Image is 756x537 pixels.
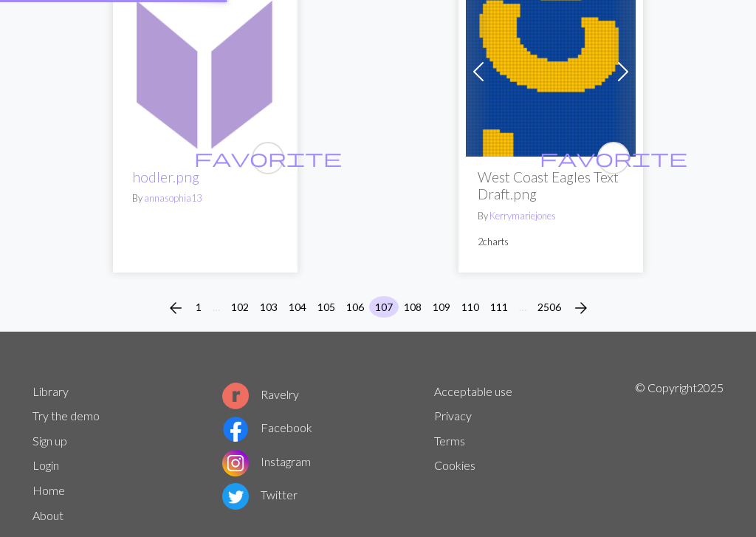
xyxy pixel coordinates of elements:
a: hodler.png [120,63,290,77]
i: Next [572,299,590,317]
i: Previous [167,299,185,317]
img: Instagram logo [222,450,249,476]
a: Sign up [32,434,67,448]
button: 103 [254,296,283,318]
button: favourite [252,142,284,174]
a: Cookies [434,458,475,472]
a: Terms [434,434,465,448]
a: Kerrymariejones [489,210,556,222]
button: 111 [484,296,514,318]
button: 105 [312,296,341,318]
a: Instagram [222,454,311,468]
a: annasophia13 [144,192,202,204]
h2: West Coast Eagles Text Draft.png [478,168,624,202]
span: arrow_back [167,298,185,318]
img: Twitter logo [222,483,249,510]
a: hodler.png [132,168,199,185]
p: © Copyright 2025 [635,379,724,528]
a: Twitter [222,488,298,502]
img: Ravelry logo [222,383,249,409]
button: Previous [161,296,190,320]
a: Acceptable use [434,384,512,398]
button: 109 [427,296,456,318]
span: arrow_forward [572,298,590,318]
p: By [478,209,624,223]
a: Privacy [434,408,472,423]
span: favorite [540,146,687,169]
button: Next [566,296,596,320]
a: Login [32,458,59,472]
button: 107 [369,296,399,318]
button: 2506 [532,296,567,318]
button: 102 [225,296,255,318]
button: 1 [190,296,207,318]
span: favorite [194,146,342,169]
nav: Page navigation [161,296,596,320]
p: By [132,191,278,205]
button: 110 [456,296,485,318]
a: About [32,508,63,522]
button: 108 [398,296,427,318]
a: Ravelry [222,387,299,401]
a: Facebook [222,420,312,434]
button: 106 [340,296,370,318]
a: Home [32,483,65,497]
a: Try the demo [32,408,100,423]
button: favourite [597,142,630,174]
img: Facebook logo [222,416,249,442]
a: West Coast Eagles Text Draft.png [466,63,636,77]
button: 104 [283,296,312,318]
a: Library [32,384,69,398]
i: favourite [540,143,687,173]
i: favourite [194,143,342,173]
p: 2 charts [478,235,624,249]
